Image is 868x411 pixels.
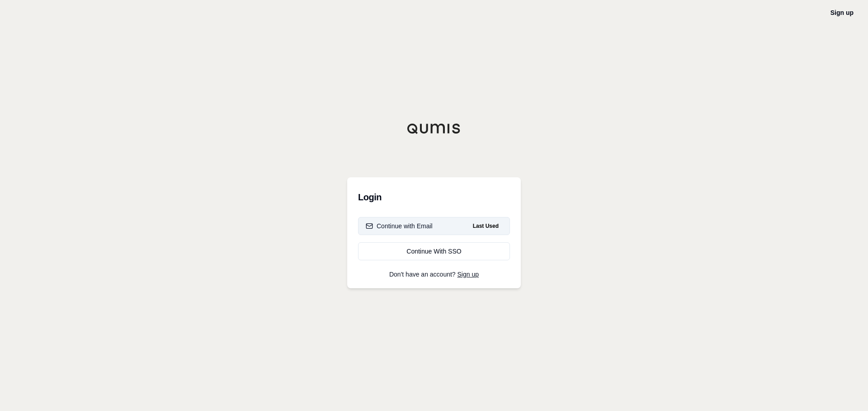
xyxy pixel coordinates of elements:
[358,217,510,235] button: Continue with EmailLast Used
[358,188,510,206] h3: Login
[366,247,502,256] div: Continue With SSO
[366,222,433,231] div: Continue with Email
[358,271,510,277] p: Don't have an account?
[469,221,502,231] span: Last Used
[458,271,479,278] a: Sign up
[358,242,510,260] a: Continue With SSO
[407,123,461,134] img: Qumis
[830,9,854,16] a: Sign up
